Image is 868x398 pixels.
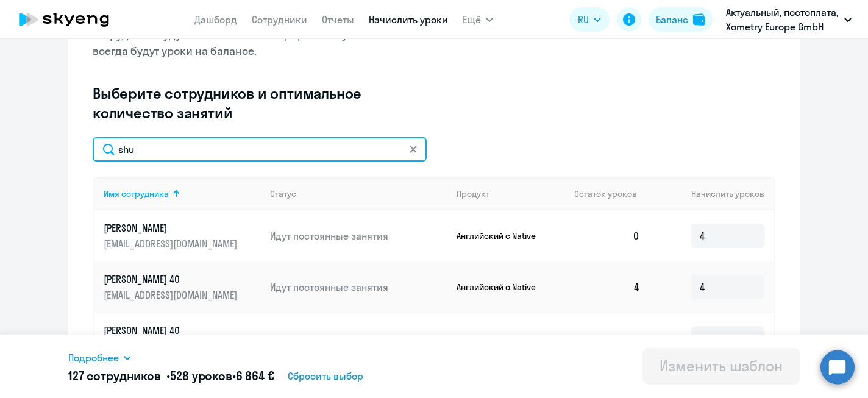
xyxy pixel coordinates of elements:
[68,350,119,365] span: Подробнее
[578,12,589,27] span: RU
[104,272,240,286] p: [PERSON_NAME] 40
[104,188,169,199] div: Имя сотрудника
[457,188,565,199] div: Продукт
[104,288,240,302] p: [EMAIL_ADDRESS][DOMAIN_NAME]
[322,13,354,26] a: Отчеты
[656,12,688,27] div: Баланс
[564,313,650,364] td: 0
[693,13,705,26] img: balance
[574,188,637,199] span: Остаток уроков
[104,221,240,235] p: [PERSON_NAME]
[457,333,548,344] p: Talks
[170,368,232,383] span: 528 уроков
[104,324,260,353] a: [PERSON_NAME] 40[EMAIL_ADDRESS][DOMAIN_NAME]
[270,229,447,243] p: Идут постоянные занятия
[93,137,427,162] input: Поиск по имени, email, продукту или статусу
[288,369,363,383] span: Сбросить выбор
[463,12,481,27] span: Ещё
[104,324,240,337] p: [PERSON_NAME] 40
[194,13,237,26] a: Дашборд
[649,7,713,32] button: Балансbalance
[660,356,783,375] div: Изменить шаблон
[270,332,447,345] p: Ожидает вводного урока
[104,237,240,251] p: [EMAIL_ADDRESS][DOMAIN_NAME]
[270,280,447,294] p: Идут постоянные занятия
[569,7,610,32] button: RU
[270,188,296,199] div: Статус
[574,188,650,199] div: Остаток уроков
[104,272,260,302] a: [PERSON_NAME] 40[EMAIL_ADDRESS][DOMAIN_NAME]
[270,188,447,199] div: Статус
[252,13,307,26] a: Сотрудники
[564,261,650,313] td: 4
[68,368,274,385] h5: 127 сотрудников • •
[463,7,493,32] button: Ещё
[720,5,858,34] button: Актуальный, постоплата, Xometry Europe GmbH
[726,5,839,34] p: Актуальный, постоплата, Xometry Europe GmbH
[93,84,401,123] h3: Выберите сотрудников и оптимальное количество занятий
[104,188,260,199] div: Имя сотрудника
[457,230,548,241] p: Английский с Native
[650,177,774,210] th: Начислить уроков
[457,282,548,293] p: Английский с Native
[104,221,260,251] a: [PERSON_NAME][EMAIL_ADDRESS][DOMAIN_NAME]
[457,188,489,199] div: Продукт
[564,210,650,261] td: 0
[642,348,800,385] button: Изменить шаблон
[369,13,448,26] a: Начислить уроки
[236,368,274,383] span: 6 864 €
